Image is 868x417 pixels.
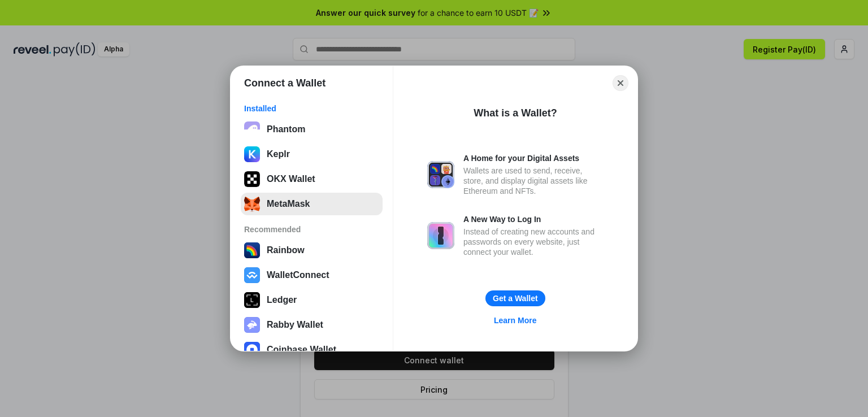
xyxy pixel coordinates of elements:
img: epq2vO3P5aLWl15yRS7Q49p1fHTx2Sgh99jU3kfXv7cnPATIVQHAx5oQs66JWv3SWEjHOsb3kKgmE5WNBxBId7C8gm8wEgOvz... [244,121,260,137]
button: Keplr [241,143,383,166]
button: OKX Wallet [241,168,383,190]
div: Learn More [494,315,536,325]
div: Rabby Wallet [267,320,323,330]
img: ByMCUfJCc2WaAAAAAElFTkSuQmCC [244,146,260,162]
img: svg+xml,%3Csvg%20width%3D%22120%22%20height%3D%22120%22%20viewBox%3D%220%200%20120%20120%22%20fil... [244,242,260,258]
div: A New Way to Log In [463,214,604,224]
div: Wallets are used to send, receive, store, and display digital assets like Ethereum and NFTs. [463,166,604,196]
div: OKX Wallet [267,174,315,184]
button: Get a Wallet [485,290,545,306]
div: Coinbase Wallet [267,345,336,355]
button: Rabby Wallet [241,314,383,336]
div: Get a Wallet [493,293,538,303]
div: Ledger [267,295,297,305]
div: Phantom [267,124,305,134]
button: Close [613,75,628,91]
button: MetaMask [241,193,383,215]
div: Keplr [267,149,290,159]
img: svg+xml,%3Csvg%20xmlns%3D%22http%3A%2F%2Fwww.w3.org%2F2000%2Fsvg%22%20fill%3D%22none%22%20viewBox... [427,161,454,188]
img: svg+xml;base64,PHN2ZyB3aWR0aD0iMzUiIGhlaWdodD0iMzQiIHZpZXdCb3g9IjAgMCAzNSAzNCIgZmlsbD0ibm9uZSIgeG... [244,196,260,212]
button: Rainbow [241,239,383,262]
img: svg+xml,%3Csvg%20xmlns%3D%22http%3A%2F%2Fwww.w3.org%2F2000%2Fsvg%22%20width%3D%2228%22%20height%3... [244,292,260,308]
div: MetaMask [267,199,310,209]
button: Coinbase Wallet [241,338,383,361]
h1: Connect a Wallet [244,76,325,90]
div: Rainbow [267,245,305,255]
div: Installed [244,103,379,114]
div: Instead of creating new accounts and passwords on every website, just connect your wallet. [463,227,604,257]
div: WalletConnect [267,270,329,280]
img: svg+xml,%3Csvg%20width%3D%2228%22%20height%3D%2228%22%20viewBox%3D%220%200%2028%2028%22%20fill%3D... [244,267,260,283]
div: Recommended [244,224,379,234]
button: WalletConnect [241,264,383,286]
img: svg+xml,%3Csvg%20xmlns%3D%22http%3A%2F%2Fwww.w3.org%2F2000%2Fsvg%22%20fill%3D%22none%22%20viewBox... [427,222,454,249]
a: Learn More [487,313,543,328]
div: What is a Wallet? [474,106,557,120]
img: svg+xml,%3Csvg%20width%3D%2228%22%20height%3D%2228%22%20viewBox%3D%220%200%2028%2028%22%20fill%3D... [244,342,260,358]
button: Ledger [241,289,383,311]
button: Phantom [241,118,383,141]
div: A Home for your Digital Assets [463,153,604,163]
img: svg+xml,%3Csvg%20xmlns%3D%22http%3A%2F%2Fwww.w3.org%2F2000%2Fsvg%22%20fill%3D%22none%22%20viewBox... [244,317,260,333]
img: 5VZ71FV6L7PA3gg3tXrdQ+DgLhC+75Wq3no69P3MC0NFQpx2lL04Ql9gHK1bRDjsSBIvScBnDTk1WrlGIZBorIDEYJj+rhdgn... [244,171,260,187]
